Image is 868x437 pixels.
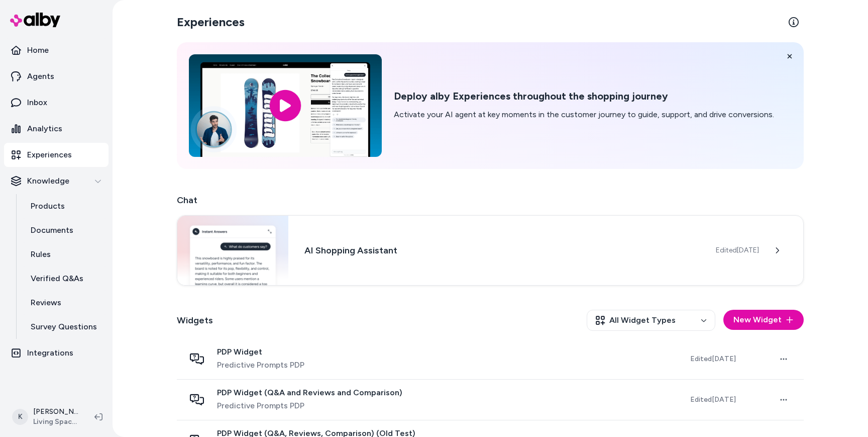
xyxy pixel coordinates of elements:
[27,149,72,161] p: Experiences
[4,38,108,62] a: Home
[217,347,304,357] span: PDP Widget
[27,123,62,135] p: Analytics
[33,417,78,427] span: Living Spaces
[4,341,108,365] a: Integrations
[31,297,61,309] p: Reviews
[4,143,108,167] a: Experiences
[716,245,759,255] span: Edited [DATE]
[177,313,213,327] h2: Widgets
[27,347,73,359] p: Integrations
[21,315,108,339] a: Survey Questions
[31,224,73,236] p: Documents
[31,321,97,333] p: Survey Questions
[21,218,108,242] a: Documents
[4,117,108,141] a: Analytics
[4,91,108,115] a: Inbox
[21,291,108,315] a: Reviews
[723,310,804,330] button: New Widget
[21,242,108,267] a: Rules
[690,395,736,404] span: Edited [DATE]
[33,407,78,417] p: [PERSON_NAME]
[394,90,774,103] h2: Deploy alby Experiences throughout the shopping journey
[177,14,245,30] h2: Experiences
[31,273,83,285] p: Verified Q&As
[394,109,774,121] p: Activate your AI agent at key moments in the customer journey to guide, support, and drive conver...
[31,200,65,212] p: Products
[4,169,108,193] button: Knowledge
[587,310,715,331] button: All Widget Types
[27,70,54,82] p: Agents
[217,400,402,412] span: Predictive Prompts PDP
[177,216,288,285] img: Chat widget
[27,97,47,109] p: Inbox
[177,215,804,286] a: Chat widgetAI Shopping AssistantEdited[DATE]
[177,193,804,207] h2: Chat
[217,359,304,371] span: Predictive Prompts PDP
[6,401,86,433] button: K[PERSON_NAME]Living Spaces
[4,64,108,89] a: Agents
[10,13,60,27] img: alby Logo
[12,409,28,425] span: K
[21,267,108,291] a: Verified Q&As
[31,248,51,260] p: Rules
[690,355,736,363] span: Edited [DATE]
[27,44,49,56] p: Home
[27,175,69,187] p: Knowledge
[21,194,108,218] a: Products
[217,388,402,398] span: PDP Widget (Q&A and Reviews and Comparison)
[304,243,700,257] h3: AI Shopping Assistant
